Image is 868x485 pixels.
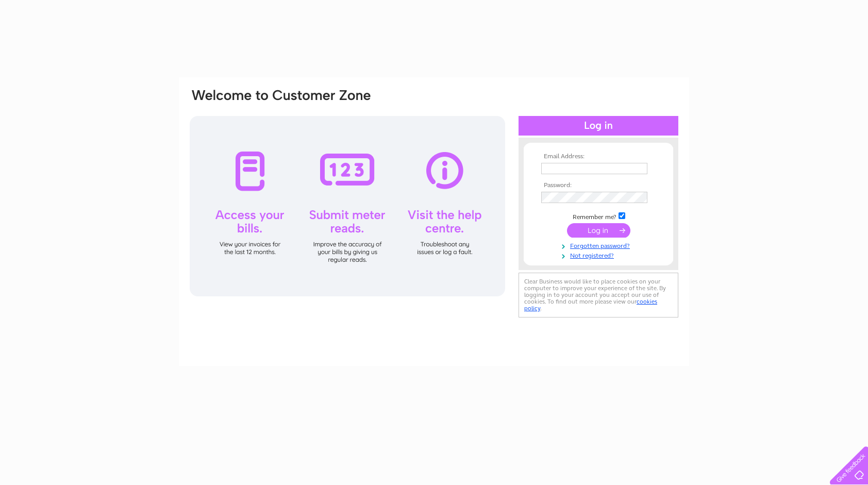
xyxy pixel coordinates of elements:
td: Remember me? [539,211,658,221]
a: cookies policy [524,298,657,312]
th: Email Address: [539,153,658,160]
a: Forgotten password? [541,240,658,250]
a: Not registered? [541,250,658,260]
input: Submit [567,223,630,238]
div: Clear Business would like to place cookies on your computer to improve your experience of the sit... [519,273,678,317]
th: Password: [539,182,658,189]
